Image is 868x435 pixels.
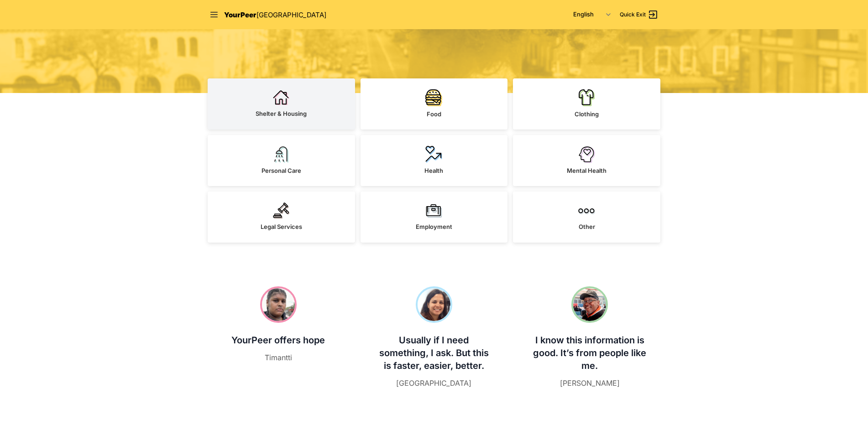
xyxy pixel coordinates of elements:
[513,192,660,243] a: Other
[575,110,599,118] span: Clothing
[427,110,441,118] span: Food
[513,78,660,129] a: Clothing
[224,9,326,21] a: YourPeer[GEOGRAPHIC_DATA]
[416,223,452,230] span: Employment
[231,335,325,346] span: YourPeer offers hope
[261,223,302,230] span: Legal Services
[620,9,659,20] a: Quick Exit
[376,378,492,388] figcaption: [GEOGRAPHIC_DATA]
[567,167,607,174] span: Mental Health
[208,78,355,129] a: Shelter & Housing
[361,192,508,243] a: Employment
[579,223,595,230] span: Other
[533,335,646,371] span: I know this information is good. It’s from people like me.
[256,10,326,19] span: [GEOGRAPHIC_DATA]
[208,135,355,186] a: Personal Care
[208,192,355,243] a: Legal Services
[513,135,660,186] a: Mental Health
[379,335,489,371] span: Usually if I need something, I ask. But this is faster, easier, better.
[532,378,648,388] figcaption: [PERSON_NAME]
[620,11,646,18] span: Quick Exit
[220,352,336,363] figcaption: Timantti
[224,10,256,19] span: YourPeer
[261,167,301,174] span: Personal Care
[361,135,508,186] a: Health
[361,78,508,129] a: Food
[424,167,443,174] span: Health
[256,110,307,117] span: Shelter & Housing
